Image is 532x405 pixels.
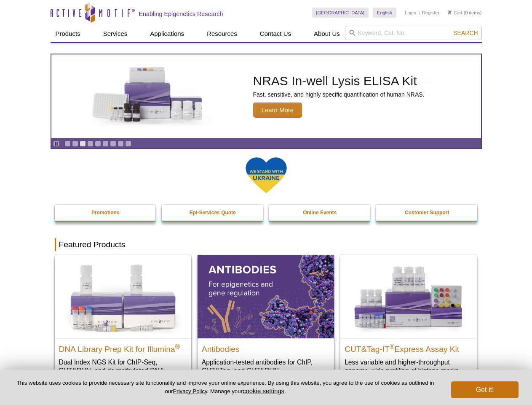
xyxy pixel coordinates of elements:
h2: Featured Products [55,238,478,251]
a: Register [422,10,439,16]
a: Go to slide 1 [64,140,71,147]
a: Resources [202,26,242,42]
img: Your Cart [448,10,452,14]
img: We Stand With Ukraine [245,157,287,194]
button: Search [451,29,480,37]
sup: ® [390,343,395,350]
strong: Online Events [303,210,337,216]
a: Privacy Policy [173,388,207,394]
strong: Customer Support [405,210,449,216]
p: Dual Index NGS Kit for ChIP-Seq, CUT&RUN, and ds methylated DNA assays. [59,358,187,383]
input: Keyword, Cat. No. [345,26,482,40]
h2: CUT&Tag-IT Express Assay Kit [345,341,473,354]
a: Go to slide 5 [95,140,101,147]
a: Go to slide 9 [125,140,131,147]
strong: Epi-Services Quote [190,210,236,216]
a: Go to slide 6 [102,140,109,147]
a: [GEOGRAPHIC_DATA] [312,8,369,18]
img: CUT&Tag-IT® Express Assay Kit [340,255,477,338]
li: (0 items) [448,8,482,18]
a: All Antibodies Antibodies Application-tested antibodies for ChIP, CUT&Tag, and CUT&RUN. [198,255,334,383]
button: cookie settings [243,387,284,394]
p: This website uses cookies to provide necessary site functionality and improve your online experie... [13,379,437,395]
a: Online Events [269,205,371,221]
span: Search [453,30,478,36]
h2: Antibodies [202,341,330,354]
img: All Antibodies [198,255,334,338]
img: DNA Library Prep Kit for Illumina [55,255,191,338]
a: Toggle autoplay [53,140,59,147]
a: Login [405,10,416,16]
p: Application-tested antibodies for ChIP, CUT&Tag, and CUT&RUN. [202,358,330,375]
a: About Us [309,26,345,42]
strong: Promotions [91,210,120,216]
a: Promotions [55,205,157,221]
a: Cart [448,10,462,16]
li: | [419,8,420,18]
a: Applications [145,26,189,42]
a: Go to slide 3 [80,140,86,147]
a: Go to slide 2 [72,140,78,147]
p: Less variable and higher-throughput genome-wide profiling of histone marks​. [345,358,473,375]
a: Go to slide 4 [87,140,94,147]
a: English [373,8,396,18]
a: CUT&Tag-IT® Express Assay Kit CUT&Tag-IT®Express Assay Kit Less variable and higher-throughput ge... [340,255,477,383]
a: Services [98,26,133,42]
a: Customer Support [376,205,478,221]
a: Contact Us [255,26,296,42]
a: DNA Library Prep Kit for Illumina DNA Library Prep Kit for Illumina® Dual Index NGS Kit for ChIP-... [55,255,191,391]
a: Go to slide 8 [118,140,124,147]
a: Epi-Services Quote [162,205,264,221]
a: Go to slide 7 [110,140,116,147]
h2: DNA Library Prep Kit for Illumina [59,341,187,354]
h2: Enabling Epigenetics Research [139,10,223,18]
sup: ® [175,343,180,350]
button: Got it! [451,381,519,398]
a: Products [51,26,86,42]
